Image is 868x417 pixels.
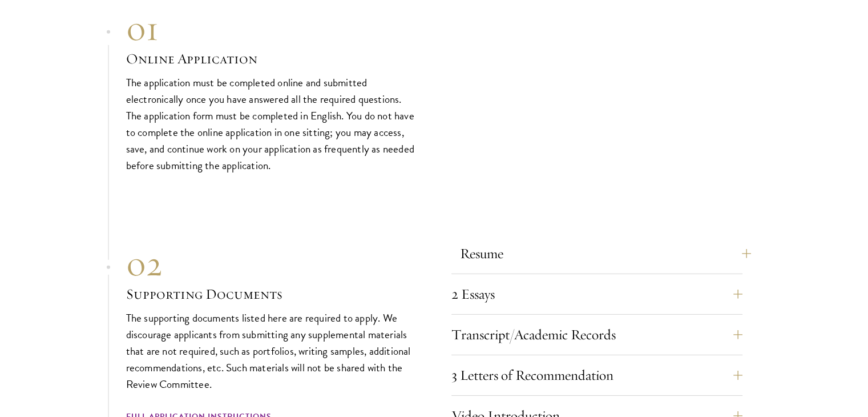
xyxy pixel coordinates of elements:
button: Transcript/Academic Records [451,321,742,348]
button: 3 Letters of Recommendation [451,362,742,389]
h3: Supporting Documents [126,284,417,304]
button: 2 Essays [451,280,742,308]
p: The application must be completed online and submitted electronically once you have answered all ... [126,74,417,174]
div: 01 [126,8,417,49]
p: The supporting documents listed here are required to apply. We discourage applicants from submitt... [126,310,417,392]
div: 02 [126,243,417,284]
button: Resume [460,240,751,267]
h3: Online Application [126,49,417,69]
